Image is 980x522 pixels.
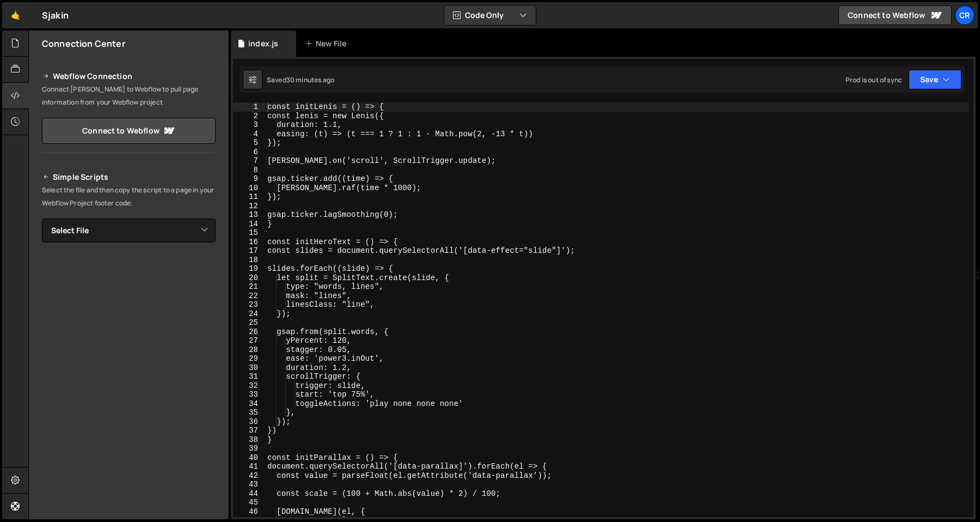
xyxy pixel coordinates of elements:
div: 2 [233,112,265,121]
p: Select the file and then copy the script to a page in your Webflow Project footer code. [42,184,216,210]
div: 7 [233,156,265,166]
div: New File [305,38,351,49]
div: 36 [233,417,265,427]
div: 1 [233,102,265,112]
div: Saved [267,75,334,84]
div: 19 [233,264,265,274]
div: 24 [233,309,265,319]
div: 37 [233,426,265,435]
div: 21 [233,282,265,292]
div: Sjakin [42,9,69,22]
div: 25 [233,318,265,327]
div: 9 [233,174,265,184]
button: Save [909,70,961,89]
div: 45 [233,498,265,507]
a: Connect to Webflow [838,5,952,25]
iframe: YouTube video player [42,366,217,464]
div: 34 [233,399,265,409]
div: 35 [233,408,265,417]
div: 18 [233,256,265,265]
div: 42 [233,471,265,481]
div: 8 [233,166,265,175]
a: CR [955,5,975,25]
div: 22 [233,292,265,301]
div: 30 minutes ago [286,75,334,84]
div: 41 [233,462,265,471]
div: 10 [233,184,265,193]
div: 29 [233,354,265,363]
div: 28 [233,345,265,355]
div: Prod is out of sync [846,75,902,84]
div: 6 [233,148,265,157]
h2: Connection Center [42,38,125,50]
div: 20 [233,274,265,283]
a: Connect to Webflow [42,118,216,144]
div: 5 [233,138,265,148]
h2: Simple Scripts [42,171,216,184]
div: 17 [233,246,265,256]
iframe: YouTube video player [42,260,217,359]
div: 31 [233,372,265,381]
div: 11 [233,192,265,202]
div: 40 [233,453,265,463]
div: 16 [233,238,265,247]
div: 15 [233,228,265,238]
div: 30 [233,363,265,373]
div: 32 [233,381,265,391]
a: 🤙 [2,2,29,28]
button: Code Only [444,5,536,25]
div: index.js [248,38,278,49]
div: 4 [233,130,265,139]
div: 44 [233,489,265,499]
div: 27 [233,336,265,345]
div: 14 [233,220,265,229]
div: 33 [233,390,265,399]
div: 12 [233,202,265,211]
h2: Webflow Connection [42,70,216,83]
div: 23 [233,300,265,309]
div: 38 [233,435,265,445]
p: Connect [PERSON_NAME] to Webflow to pull page information from your Webflow project [42,83,216,109]
div: 39 [233,444,265,453]
div: 46 [233,507,265,517]
div: 26 [233,327,265,337]
div: 43 [233,480,265,489]
div: 13 [233,210,265,220]
div: 3 [233,120,265,130]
